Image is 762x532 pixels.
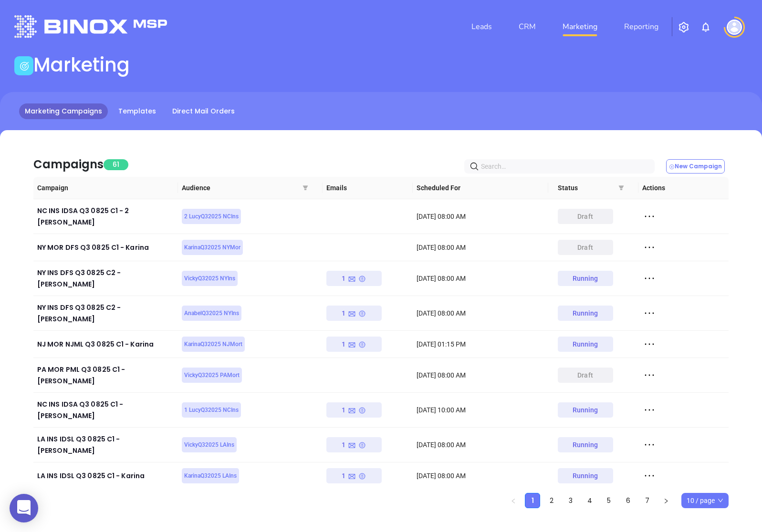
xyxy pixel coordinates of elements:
div: [DATE] 08:00 AM [417,370,544,380]
span: VickyQ32025 PAMort [184,370,240,380]
div: 1 [342,337,366,352]
span: KarinaQ32025 NYMor [184,242,240,253]
span: 61 [104,159,128,170]
a: Reporting [620,17,662,36]
div: NC INS IDSA Q3 0825 C1 - 2 [PERSON_NAME] [37,205,174,228]
a: 5 [602,493,616,508]
div: Running [573,402,598,418]
span: VickyQ32025 NYIns [184,273,235,284]
a: Marketing [559,17,601,36]
span: 1 LucyQ32025 NCIns [184,405,239,415]
div: 1 [342,271,366,286]
span: filter [618,185,624,191]
li: 4 [582,493,597,508]
li: Previous Page [506,493,521,508]
div: Running [573,337,598,352]
th: Scheduled For [413,177,548,199]
div: NC INS IDSA Q3 0825 C1 - [PERSON_NAME] [37,399,174,421]
a: CRM [515,17,540,36]
span: right [663,498,669,504]
div: [DATE] 08:00 AM [417,273,544,284]
div: PA MOR PML Q3 0825 C1 - [PERSON_NAME] [37,364,174,387]
li: 5 [601,493,616,508]
li: 1 [525,493,540,508]
div: NY INS DFS Q3 0825 C2 - [PERSON_NAME] [37,302,174,325]
a: Marketing Campaigns [19,103,108,119]
div: draft [577,209,593,224]
span: AnabelQ32025 NYIns [184,308,239,318]
span: VickyQ32025 LAIns [184,440,234,450]
div: [DATE] 08:00 AM [417,242,544,253]
a: 7 [640,493,654,508]
div: 1 [342,306,366,321]
div: Running [573,437,598,452]
img: logo [14,15,167,38]
button: right [658,493,674,508]
a: 1 [525,493,540,508]
a: 2 [544,493,559,508]
li: 3 [563,493,578,508]
button: left [506,493,521,508]
h1: Marketing [33,53,130,76]
a: 4 [583,493,597,508]
div: NY INS DFS Q3 0825 C2 - [PERSON_NAME] [37,267,174,290]
div: 1 [342,468,366,483]
th: Campaign [33,177,178,199]
span: filter [301,177,310,199]
th: Actions [638,177,729,199]
div: 1 [342,402,366,418]
img: iconSetting [678,21,689,33]
a: Leads [468,17,496,36]
span: filter [303,185,308,191]
div: Running [573,271,598,286]
span: Status [558,183,635,193]
span: filter [616,177,626,199]
div: Running [573,306,598,321]
li: Next Page [658,493,674,508]
div: draft [577,368,593,383]
th: Emails [323,177,413,199]
a: Direct Mail Orders [167,103,240,119]
div: Running [573,468,598,483]
li: 2 [544,493,559,508]
li: 6 [620,493,636,508]
span: KarinaQ32025 NJMort [184,339,242,349]
span: 2 LucyQ32025 NCIns [184,211,239,222]
li: 7 [639,493,655,508]
span: KarinaQ32025 LAIns [184,471,237,481]
div: [DATE] 08:00 AM [417,440,544,450]
span: 10 / page [687,493,723,508]
div: [DATE] 08:00 AM [417,471,544,481]
span: Audience [182,183,319,193]
div: NY MOR DFS Q3 0825 C1 - Karina [37,242,174,253]
div: [DATE] 10:00 AM [417,405,544,415]
div: [DATE] 08:00 AM [417,211,544,222]
button: New Campaign [666,159,725,174]
div: LA INS IDSL Q3 0825 C1 - Karina [37,470,174,481]
div: Page Size [681,493,729,508]
div: LA INS IDSL Q3 0825 C1 - [PERSON_NAME] [37,433,174,456]
div: draft [577,240,593,255]
a: 6 [621,493,635,508]
img: user [727,20,742,35]
input: Search… [481,161,642,172]
a: 3 [564,493,578,508]
div: 1 [342,437,366,452]
img: iconNotification [700,21,711,33]
a: Templates [113,103,162,119]
div: [DATE] 01:15 PM [417,339,544,349]
div: NJ MOR NJML Q3 0825 C1 - Karina [37,338,174,350]
div: [DATE] 08:00 AM [417,308,544,318]
span: left [511,498,516,504]
div: Campaigns [33,156,104,173]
